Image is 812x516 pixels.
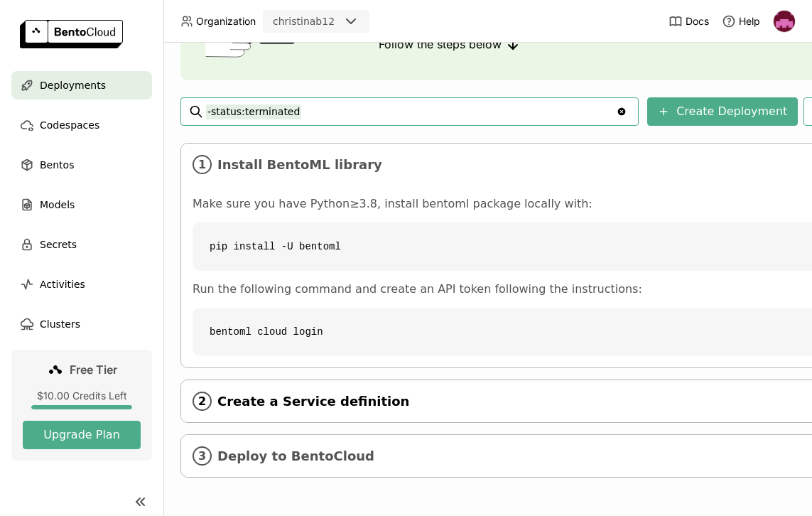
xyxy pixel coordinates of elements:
input: Selected christinab12. [336,15,337,29]
span: Organization [196,15,256,28]
span: Docs [686,15,709,28]
span: Deployments [40,77,106,94]
a: Docs [668,14,709,28]
span: Free Tier [70,362,117,377]
a: Clusters [11,310,152,338]
span: Clusters [40,316,80,333]
span: Secrets [40,236,77,253]
span: Help [739,15,760,28]
input: Search [206,100,616,123]
span: Bentos [40,156,74,173]
a: Models [11,190,152,219]
span: Models [40,196,75,213]
div: christinab12 [273,14,335,28]
i: 1 [193,155,212,174]
img: Christina Bukas [774,11,795,32]
a: Activities [11,270,152,299]
i: 2 [193,392,212,411]
button: Upgrade Plan [23,421,141,449]
div: Help [722,14,760,28]
a: Free Tier$10.00 Credits LeftUpgrade Plan [11,350,152,461]
div: $10.00 Credits Left [23,389,141,402]
i: 3 [193,446,212,466]
span: Codespaces [40,117,99,134]
a: Deployments [11,71,152,100]
a: Codespaces [11,111,152,139]
a: Bentos [11,151,152,179]
svg: Clear value [616,106,627,117]
span: Activities [40,276,85,293]
a: Secrets [11,230,152,259]
span: Follow the steps below [379,37,502,51]
button: Create Deployment [647,97,798,126]
img: logo [20,20,123,48]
